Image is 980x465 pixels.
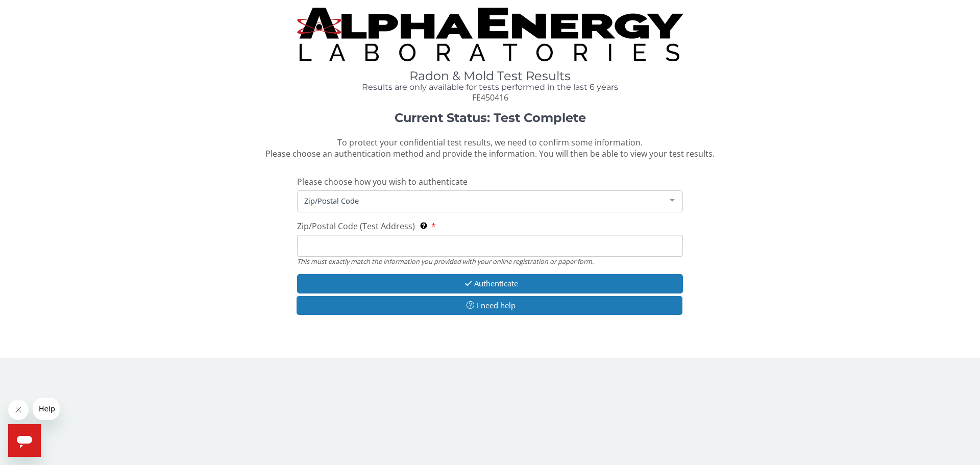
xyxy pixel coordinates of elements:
[297,83,683,92] h4: Results are only available for tests performed in the last 6 years
[302,195,662,206] span: Zip/Postal Code
[297,221,415,232] span: Zip/Postal Code (Test Address)
[297,69,683,83] h1: Radon & Mold Test Results
[8,400,29,420] iframe: Close message
[265,137,715,160] span: To protect your confidential test results, we need to confirm some information. Please choose an ...
[395,110,586,125] strong: Current Status: Test Complete
[297,296,682,315] button: I need help
[297,8,683,61] img: TightCrop.jpg
[8,424,41,457] iframe: Button to launch messaging window
[472,92,508,103] span: FE450416
[297,257,683,266] div: This must exactly match the information you provided with your online registration or paper form.
[297,176,468,187] span: Please choose how you wish to authenticate
[297,274,683,293] button: Authenticate
[33,398,60,420] iframe: Message from company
